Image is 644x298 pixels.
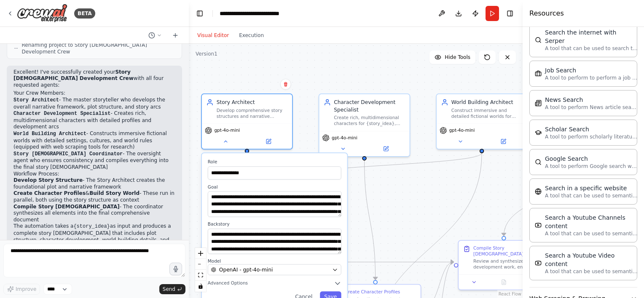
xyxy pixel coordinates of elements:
[194,8,206,19] button: Hide left sidebar
[545,66,638,74] div: Job Search
[89,190,140,196] strong: Build Story World
[13,131,86,137] code: World Building Architect
[535,188,542,195] img: WebsiteSearchTool
[545,104,638,111] p: A tool to perform News article search with a search_query.
[488,278,519,287] button: No output available
[499,292,521,296] a: React Flow attribution
[291,153,485,177] g: Edge from 3d9521c7-1e4f-464a-843a-80cc0c56f9b8 to 71da8548-5838-4f52-8454-e5a5ad258f33
[319,93,411,157] div: Character Development SpecialistCreate rich, multidimensional characters for {story_idea}, develo...
[16,286,36,293] span: Improve
[13,151,123,157] code: Story [DEMOGRAPHIC_DATA] Coordinator
[13,90,175,97] h2: Your Crew Members:
[473,258,545,270] div: Review and synthesize all story development work, ensure consistency across story structure, char...
[545,125,638,133] div: Scholar Search
[195,248,206,259] button: zoom in
[545,74,638,81] p: A tool to perform to perform a job search in the [GEOGRAPHIC_DATA] with a search_query.
[208,159,341,165] label: Role
[208,221,341,227] label: Backstory
[545,192,638,199] p: A tool that can be used to semantic search a query from a specific URL content.
[13,190,86,196] strong: Create Character Profiles
[73,223,110,229] code: {story_idea}
[535,260,542,266] img: YoutubeVideoSearchTool
[13,204,120,210] strong: Compile Story [DEMOGRAPHIC_DATA]
[451,98,523,106] div: World Building Architect
[13,204,175,223] li: - The coordinator synthesizes all elements into the final comprehensive document
[13,110,175,130] li: - Creates rich, multidimensional characters with detailed profiles and development arcs
[208,258,341,264] label: Model
[13,69,134,82] strong: Story [DEMOGRAPHIC_DATA] Development Crew
[545,230,638,237] p: A tool that can be used to semantic search a query from a Youtube Channels content.
[208,280,248,286] span: Advanced Options
[195,270,206,281] button: fit view
[214,128,240,133] span: gpt-4o-mini
[196,51,217,57] div: Version 1
[545,96,638,104] div: News Search
[192,30,234,40] button: Visual Editor
[201,93,293,149] div: Story ArchitectDevelop comprehensive story structures and narrative frameworks for {story_idea}, ...
[483,137,524,146] button: Open in side panel
[545,45,638,52] p: A tool that can be used to search the internet with a search_query. Supports different search typ...
[217,107,288,119] div: Develop comprehensive story structures and narrative frameworks for {story_idea}, creating detail...
[345,289,400,295] div: Create Character Profiles
[334,98,405,113] div: Character Development Specialist
[3,284,40,295] button: Improve
[145,30,165,40] button: Switch to previous chat
[13,69,175,89] p: Excellent! I've successfully created your with all four requested agents:
[195,259,206,270] button: zoom out
[13,177,83,183] strong: Develop Story Structure
[361,160,379,280] g: Edge from 17bd7c1e-e12a-4f6f-ada9-f894824c1935 to ce8bbcd6-53d5-4dc7-a0e3-a90f1748083c
[74,8,95,19] div: BETA
[535,222,542,229] img: YoutubeChannelSearchTool
[13,111,110,117] code: Character Development Specialist
[545,184,638,192] div: Search in a specific website
[449,128,475,133] span: gpt-4o-mini
[334,115,405,127] div: Create rich, multidimensional characters for {story_idea}, developing detailed character profiles...
[545,28,638,45] div: Search the internet with Serper
[529,8,564,19] h4: Resources
[535,37,542,43] img: SerperDevTool
[332,135,357,141] span: gpt-4o-mini
[545,154,638,163] div: Google Search
[445,54,470,61] span: Hide Tools
[13,171,175,178] h2: Workflow Process:
[220,9,301,18] nav: breadcrumb
[13,130,175,151] li: - Constructs immersive fictional worlds with detailed settings, cultures, and world rules (equipp...
[21,42,175,55] span: Renaming project to Story [DEMOGRAPHIC_DATA] Development Crew
[535,70,542,77] img: SerplyJobSearchTool
[248,137,289,146] button: Open in side panel
[195,281,206,292] button: toggle interactivity
[217,98,288,106] div: Story Architect
[545,268,638,275] p: A tool that can be used to semantic search a query from a Youtube Video content.
[535,100,542,106] img: SerplyNewsSearchTool
[169,30,182,40] button: Start a new chat
[208,184,341,190] label: Goal
[436,93,528,149] div: World Building ArchitectConstruct immersive and detailed fictional worlds for {story_idea}, devel...
[13,177,175,190] li: - The Story Architect creates the foundational plot and narrative framework
[13,97,175,110] li: - The master storyteller who develops the overall narrative framework, plot structure, and story ...
[219,266,273,273] span: OpenAI - gpt-4o-mini
[500,153,603,236] g: Edge from 7a6605d8-b50e-4cb6-bbfa-51dd6bc341f3 to ed6fb423-e9f2-411a-9c8f-50dde709f86b
[545,251,638,268] div: Search a Youtube Video content
[545,163,638,170] p: A tool to perform Google search with a search_query.
[163,286,175,293] span: Send
[504,8,516,19] button: Hide right sidebar
[451,107,523,119] div: Construct immersive and detailed fictional worlds for {story_idea}, developing comprehensive sett...
[195,248,206,292] div: React Flow controls
[13,190,175,203] li: & - These run in parallel, both using the story structure as context
[545,133,638,140] p: A tool to perform scholarly literature search with a search_query.
[458,240,550,290] div: Compile Story [DEMOGRAPHIC_DATA]Review and synthesize all story development work, ensure consiste...
[535,159,542,165] img: SerplyWebSearchTool
[535,129,542,136] img: SerplyScholarSearchTool
[545,213,638,230] div: Search a Youtube Channels content
[208,279,341,287] button: Advanced Options
[473,245,545,257] div: Compile Story [DEMOGRAPHIC_DATA]
[13,151,175,171] li: - The oversight agent who ensures consistency and compiles everything into the final story [DEMOG...
[234,30,269,40] button: Execution
[280,79,291,90] button: Delete node
[297,258,454,266] g: Edge from 86365ff2-463b-4495-971f-751622564fb1 to ed6fb423-e9f2-411a-9c8f-50dde709f86b
[365,144,406,153] button: Open in side panel
[159,284,185,294] button: Send
[208,264,341,275] button: OpenAI - gpt-4o-mini
[13,97,59,103] code: Story Architect
[17,4,67,23] img: Logo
